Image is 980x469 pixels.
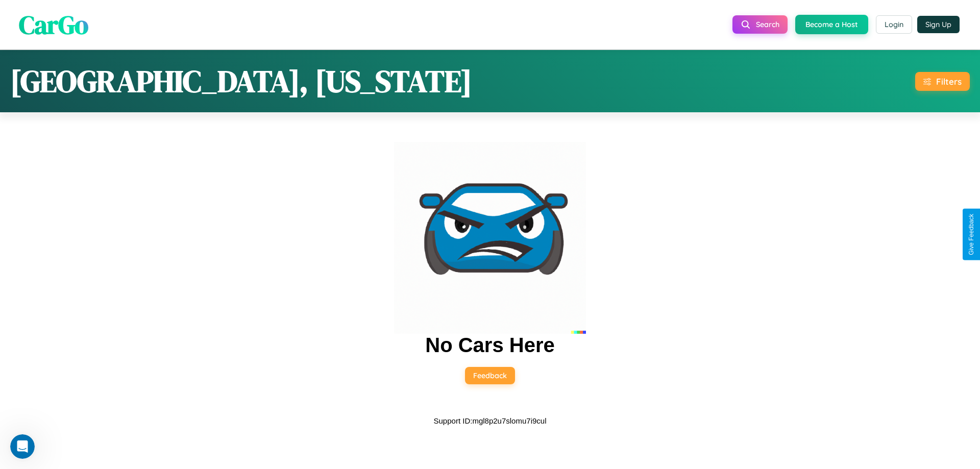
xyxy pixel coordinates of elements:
h2: No Cars Here [425,334,554,357]
button: Sign Up [917,16,960,33]
button: Login [876,15,912,34]
button: Feedback [465,367,515,384]
button: Become a Host [795,15,868,34]
button: Search [732,15,788,34]
iframe: Intercom live chat [10,434,35,459]
span: Search [756,20,779,29]
span: CarGo [19,7,88,42]
p: Support ID: mgl8p2u7slomu7i9cul [434,414,547,428]
button: Filters [915,72,970,91]
div: Give Feedback [968,214,975,255]
h1: [GEOGRAPHIC_DATA], [US_STATE] [10,60,472,102]
img: car [394,142,586,334]
div: Filters [936,76,962,87]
